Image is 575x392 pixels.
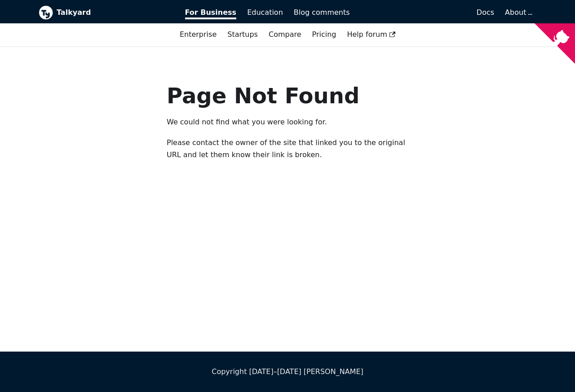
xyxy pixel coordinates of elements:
[294,8,350,17] span: Blog comments
[242,5,288,20] a: Education
[185,8,237,19] span: For Business
[505,8,531,17] a: About
[174,27,222,42] a: Enterprise
[288,5,355,20] a: Blog comments
[167,116,408,128] p: We could not find what you were looking for.
[167,137,408,161] p: Please contact the owner of the site that linked you to the original URL and let them know their ...
[355,5,500,20] a: Docs
[247,8,283,17] span: Education
[222,27,263,42] a: Startups
[39,5,53,20] img: Talkyard logo
[180,5,242,20] a: For Business
[39,5,172,20] a: Talkyard logoTalkyard
[39,366,536,378] div: Copyright [DATE]–[DATE] [PERSON_NAME]
[347,30,395,39] span: Help forum
[341,27,401,42] a: Help forum
[269,30,301,39] a: Compare
[307,27,342,42] a: Pricing
[57,7,172,18] b: Talkyard
[477,8,494,17] span: Docs
[167,82,408,109] h1: Page Not Found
